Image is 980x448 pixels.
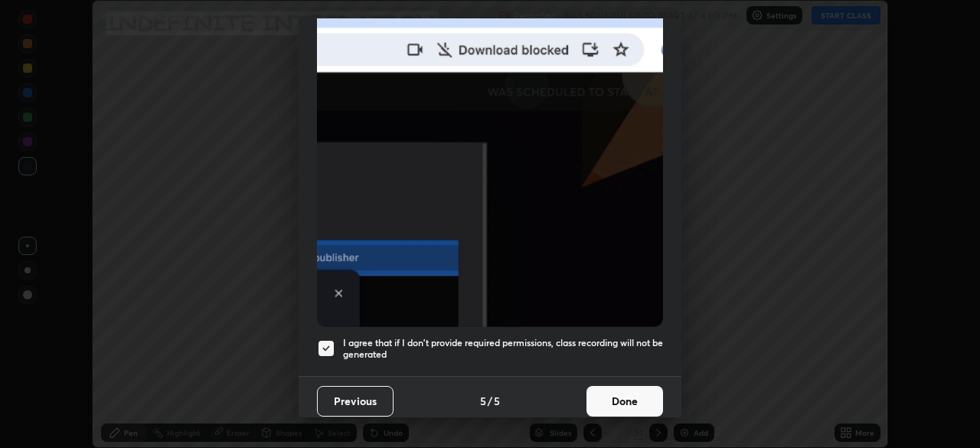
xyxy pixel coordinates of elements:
[480,393,486,409] h4: 5
[494,393,500,409] h4: 5
[586,386,663,417] button: Done
[488,393,492,409] h4: /
[343,337,663,361] h5: I agree that if I don't provide required permissions, class recording will not be generated
[317,386,394,417] button: Previous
